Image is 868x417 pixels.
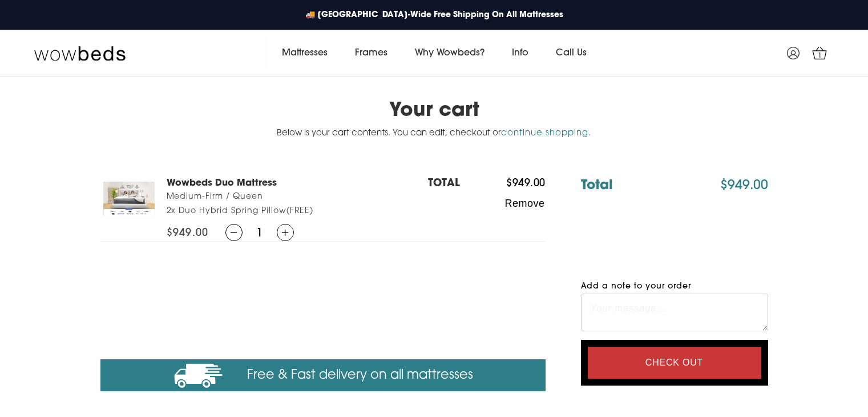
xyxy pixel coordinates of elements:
[34,45,126,61] img: Wow Beds Logo
[401,37,498,69] a: Why Wowbeds?
[268,37,341,69] a: Mattresses
[460,177,546,191] span: $949.00
[428,177,460,191] h5: TOTAL
[100,127,768,141] p: Below is your cart contents. You can edit, checkout or
[460,191,546,215] button: Remove
[588,347,761,379] input: Check out
[167,177,428,190] h3: Wowbeds Duo Mattress
[498,37,542,69] a: Info
[683,179,768,193] span: $949.00
[814,50,826,62] span: 1
[501,129,592,138] a: continue shopping.
[581,279,768,294] label: Add a note to your order
[805,39,834,67] a: 1
[542,37,600,69] a: Call Us
[167,190,428,204] span: Medium-Firm / Queen
[167,224,209,241] span: $949.00
[100,86,768,123] h2: Your cart
[110,361,536,390] p: Free & Fast delivery on all mattresses
[300,3,569,27] a: 🚚 [GEOGRAPHIC_DATA]-Wide Free Shipping On All Mattresses
[173,361,224,390] img: notice-icon
[581,177,613,195] h3: Total
[243,224,277,241] span: 1
[167,204,428,218] span: 2x Duo Hybrid Spring Pillow (FREE)
[341,37,401,69] a: Frames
